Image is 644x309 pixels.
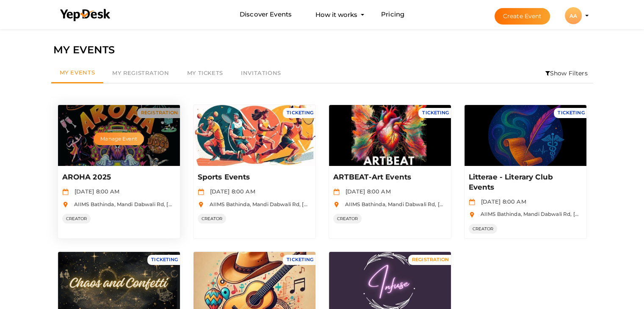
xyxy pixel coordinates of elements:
[477,198,526,205] span: [DATE] 8:00 AM
[540,63,593,83] li: Show Filters
[565,7,582,24] div: AA
[341,188,391,195] span: [DATE] 8:00 AM
[70,201,346,207] span: AIIMS Bathinda, Mandi Dabwali Rd, [GEOGRAPHIC_DATA], [GEOGRAPHIC_DATA], [GEOGRAPHIC_DATA]
[469,172,580,193] p: Litterae - Literary Club Events
[53,42,591,58] div: MY EVENTS
[62,214,91,223] span: CREATOR
[198,172,309,182] p: Sports Events
[62,172,174,182] p: AROHA 2025
[469,224,498,234] span: CREATOR
[70,188,120,195] span: [DATE] 8:00 AM
[94,132,144,145] button: Manage Event
[495,8,550,25] button: Create Event
[469,212,475,218] img: location.svg
[333,201,340,208] img: location.svg
[205,201,482,207] span: AIIMS Bathinda, Mandi Dabwali Rd, [GEOGRAPHIC_DATA], [GEOGRAPHIC_DATA], [GEOGRAPHIC_DATA]
[341,201,617,207] span: AIIMS Bathinda, Mandi Dabwali Rd, [GEOGRAPHIC_DATA], [GEOGRAPHIC_DATA], [GEOGRAPHIC_DATA]
[103,63,178,83] a: My Registration
[333,189,340,195] img: calendar.svg
[241,69,281,76] span: Invitations
[62,201,69,208] img: location.svg
[240,7,292,22] a: Discover Events
[469,199,475,205] img: calendar.svg
[112,69,169,76] span: My Registration
[198,214,227,223] span: CREATOR
[381,7,404,22] a: Pricing
[62,189,69,195] img: calendar.svg
[313,7,360,22] button: How it works
[232,63,290,83] a: Invitations
[333,172,445,182] p: ARTBEAT-Art Events
[562,7,584,25] button: AA
[565,13,582,19] profile-pic: AA
[187,69,223,76] span: My Tickets
[333,214,362,223] span: CREATOR
[178,63,232,83] a: My Tickets
[198,189,204,195] img: calendar.svg
[206,188,255,195] span: [DATE] 8:00 AM
[60,69,95,76] span: My Events
[198,201,204,208] img: location.svg
[51,63,104,83] a: My Events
